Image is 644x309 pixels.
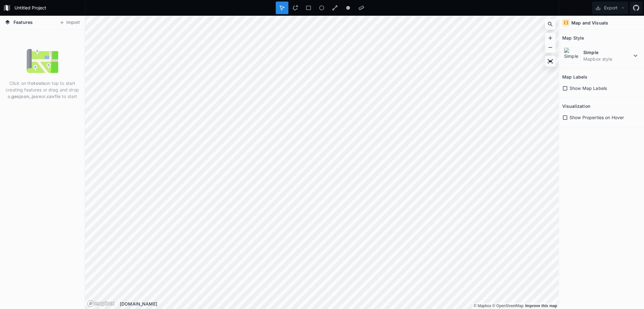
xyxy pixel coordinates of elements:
img: empty [27,45,58,77]
strong: .geojson [10,94,29,99]
strong: .json [31,94,42,99]
button: Import [56,18,83,28]
strong: .csv [46,94,55,99]
a: Mapbox [474,304,491,308]
h2: Map Style [562,33,584,43]
img: Simple [564,47,580,64]
h4: Map and Visuals [571,19,608,26]
button: Export [592,2,628,14]
div: [DOMAIN_NAME] [120,301,559,307]
a: Map feedback [525,304,557,308]
a: OpenStreetMap [492,304,524,308]
dt: Simple [583,49,632,56]
span: Show Map Labels [569,85,607,91]
dd: Mapbox style [583,56,632,62]
h2: Map Labels [562,72,587,82]
span: Show Properties on Hover [569,114,624,121]
p: Click on the on top to start creating features or drag and drop a , or file to start [5,80,80,100]
strong: tools [34,80,45,86]
h2: Visualization [562,101,590,111]
span: Features [14,19,33,25]
a: Mapbox logo [87,300,115,307]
